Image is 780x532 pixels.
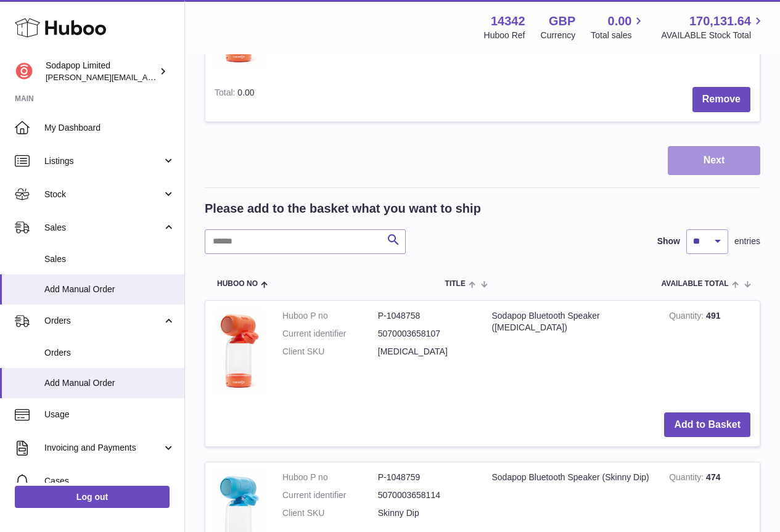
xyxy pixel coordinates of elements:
[669,311,706,324] strong: Quantity
[44,189,162,200] span: Stock
[661,30,765,41] span: AVAILABLE Stock Total
[491,13,525,30] strong: 14342
[15,486,170,508] a: Log out
[215,310,264,390] img: Sodapop Bluetooth Speaker (Sunburn)
[44,442,162,454] span: Invoicing and Payments
[378,489,474,501] dd: 5070003658114
[282,489,378,501] dt: Current identifier
[662,280,729,288] span: AVAILABLE Total
[483,301,660,403] td: Sodapop Bluetooth Speaker ([MEDICAL_DATA])
[591,13,646,41] a: 0.00 Total sales
[44,347,175,359] span: Orders
[378,472,474,483] dd: P-1048759
[378,310,474,322] dd: P-1048758
[445,280,466,288] span: Title
[46,60,157,83] div: Sodapop Limited
[734,235,760,247] span: entries
[44,253,175,265] span: Sales
[44,475,175,487] span: Cases
[46,72,247,82] span: [PERSON_NAME][EMAIL_ADDRESS][DOMAIN_NAME]
[217,280,258,288] span: Huboo no
[692,87,750,112] button: Remove
[668,146,760,175] button: Next
[541,30,576,41] div: Currency
[282,328,378,340] dt: Current identifier
[44,284,175,295] span: Add Manual Order
[689,13,751,30] span: 170,131.64
[282,346,378,358] dt: Client SKU
[237,88,254,97] span: 0.00
[282,310,378,322] dt: Huboo P no
[669,472,706,485] strong: Quantity
[44,377,175,389] span: Add Manual Order
[608,13,632,30] span: 0.00
[378,507,474,519] dd: Skinny Dip
[44,122,175,134] span: My Dashboard
[282,507,378,519] dt: Client SKU
[282,472,378,483] dt: Huboo P no
[44,315,162,327] span: Orders
[664,412,750,438] button: Add to Basket
[44,409,175,420] span: Usage
[44,222,162,234] span: Sales
[215,88,237,100] label: Total
[591,30,646,41] span: Total sales
[484,30,525,41] div: Huboo Ref
[660,301,760,403] td: 491
[15,62,33,81] img: david@sodapop-audio.co.uk
[549,13,575,30] strong: GBP
[657,235,680,247] label: Show
[378,328,474,340] dd: 5070003658107
[44,155,162,167] span: Listings
[205,200,481,217] h2: Please add to the basket what you want to ship
[661,13,765,41] a: 170,131.64 AVAILABLE Stock Total
[378,346,474,358] dd: [MEDICAL_DATA]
